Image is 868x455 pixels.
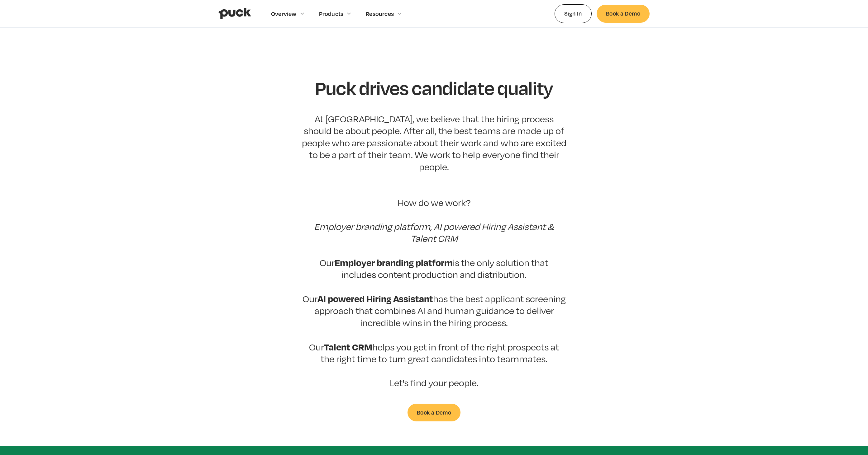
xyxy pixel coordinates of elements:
[314,221,554,244] em: Employer branding platform, AI powered Hiring Assistant & Talent CRM
[302,113,566,389] p: At [GEOGRAPHIC_DATA], we believe that the hiring process should be about people. After all, the b...
[335,256,453,269] strong: Employer branding platform
[271,10,297,17] div: Overview
[555,4,592,23] a: Sign In
[597,5,650,22] a: Book a Demo
[324,340,372,353] strong: Talent CRM
[317,292,433,305] strong: AI powered Hiring Assistant
[366,10,394,17] div: Resources
[315,77,553,98] h1: Puck drives candidate quality
[319,10,344,17] div: Products
[408,404,460,421] a: Book a Demo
